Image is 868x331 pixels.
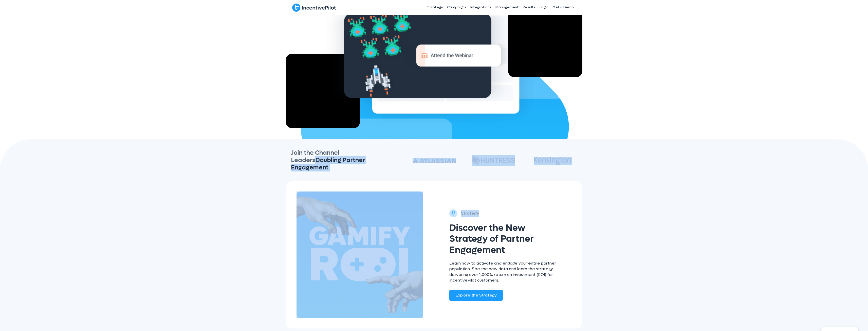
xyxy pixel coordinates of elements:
[534,157,572,165] img: Kensington_PRIMARY_Logo_FINAL
[391,1,576,14] nav: Header Menu
[413,158,456,163] img: 2560px-Atlassian-logo
[538,1,550,14] a: Login
[449,290,503,301] a: Explore the Strategy
[461,210,479,217] p: Strategy
[297,191,423,318] img: gamify-roi-bg (1)
[445,1,468,14] a: Campaigns
[292,3,336,12] img: IncentivePilot
[449,222,534,256] span: Discover the New Strategy of Partner Engagement
[508,3,582,77] div: Video Player
[472,155,515,166] img: c160a1f01da15ede5cb2dbb7c1e1a7f7
[468,1,493,14] a: Integrations
[550,1,576,14] a: Get a Demo
[291,156,365,171] span: Doubling Partner Engagement
[449,260,557,283] p: Learn how to activate and engage your entire partner population. See the new data and learn the s...
[286,54,360,128] div: Video Player
[291,149,365,171] span: Join the Channel Leaders
[521,1,538,14] a: Results
[493,1,521,14] a: Management
[455,292,497,298] span: Explore the Strategy
[425,1,445,14] a: Strategy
